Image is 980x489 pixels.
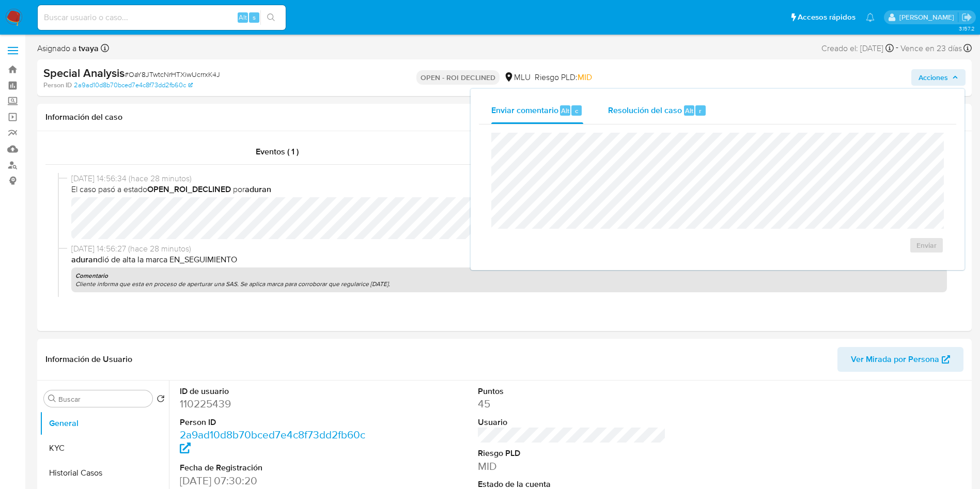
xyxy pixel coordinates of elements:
[900,43,962,54] span: Vence en 23 días
[37,43,99,54] span: Asignado a
[245,183,271,195] b: aduran
[256,146,299,157] span: Eventos ( 1 )
[71,243,947,255] span: [DATE] 14:56:27 (hace 28 minutos)
[685,106,693,116] span: Alt
[578,71,592,83] span: MID
[478,417,666,428] dt: Usuario
[71,254,98,265] b: aduran
[71,296,947,308] span: [DATE] 14:54:51 (hace 30 minutos)
[561,106,569,116] span: Alt
[478,386,666,397] dt: Puntos
[43,81,72,90] b: Person ID
[180,417,368,428] dt: Person ID
[961,12,972,23] a: Salir
[43,65,125,81] b: Special Analysis
[40,436,169,461] button: KYC
[125,69,220,80] span: # OaY8JTwtcNrHTXiwUcrrxK4J
[58,395,148,404] input: Buscar
[866,13,875,22] a: Notificaciones
[75,280,943,288] p: Cliente informa que esta en proceso de aperturar una SAS. Se aplica marca para corroborar que reg...
[76,42,99,54] b: tvaya
[71,173,947,184] span: [DATE] 14:56:34 (hace 28 minutos)
[478,459,666,474] dd: MID
[180,386,368,397] dt: ID de usuario
[575,106,578,116] span: c
[45,112,963,122] h1: Información del caso
[147,183,231,195] b: OPEN_ROI_DECLINED
[45,354,132,365] h1: Información de Usuario
[798,12,855,23] span: Accesos rápidos
[38,11,286,24] input: Buscar usuario o caso...
[837,347,963,372] button: Ver Mirada por Persona
[239,12,247,22] span: Alt
[180,397,368,411] dd: 110225439
[608,104,682,116] span: Resolución del caso
[74,81,193,90] a: 2a9ad10d8b70bced7e4c8f73dd2fb60c
[478,448,666,459] dt: Riesgo PLD
[71,254,947,265] p: dió de alta la marca EN_SEGUIMIENTO
[75,271,108,280] b: Comentario
[180,462,368,474] dt: Fecha de Registración
[899,12,958,22] p: tomas.vaya@mercadolibre.com
[253,12,256,22] span: s
[699,106,702,116] span: r
[416,70,500,85] p: OPEN - ROI DECLINED
[48,395,56,403] button: Buscar
[157,395,165,406] button: Volver al orden por defecto
[851,347,939,372] span: Ver Mirada por Persona
[260,10,282,25] button: search-icon
[180,427,365,456] a: 2a9ad10d8b70bced7e4c8f73dd2fb60c
[896,41,898,55] span: -
[911,69,966,86] button: Acciones
[535,72,592,83] span: Riesgo PLD:
[180,474,368,488] dd: [DATE] 07:30:20
[504,72,531,83] div: MLU
[71,184,947,195] span: El caso pasó a estado por
[40,461,169,485] button: Historial Casos
[40,411,169,436] button: General
[478,397,666,411] dd: 45
[919,69,948,86] span: Acciones
[491,104,558,116] span: Enviar comentario
[821,41,894,55] div: Creado el: [DATE]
